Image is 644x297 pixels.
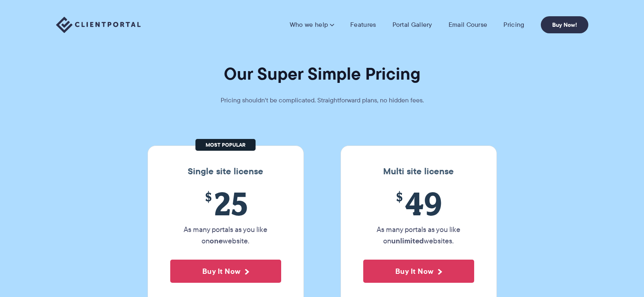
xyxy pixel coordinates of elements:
[392,21,432,29] a: Portal Gallery
[170,224,281,247] p: As many portals as you like on website.
[200,95,444,106] p: Pricing shouldn't be complicated. Straightforward plans, no hidden fees.
[541,16,588,33] a: Buy Now!
[363,185,474,222] span: 49
[503,21,524,29] a: Pricing
[391,235,424,246] strong: unlimited
[170,260,281,283] button: Buy It Now
[363,260,474,283] button: Buy It Now
[350,21,376,29] a: Features
[170,185,281,222] span: 25
[156,166,295,177] h3: Single site license
[349,166,488,177] h3: Multi site license
[449,21,488,29] a: Email Course
[210,235,223,246] strong: one
[290,21,334,29] a: Who we help
[363,224,474,247] p: As many portals as you like on websites.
